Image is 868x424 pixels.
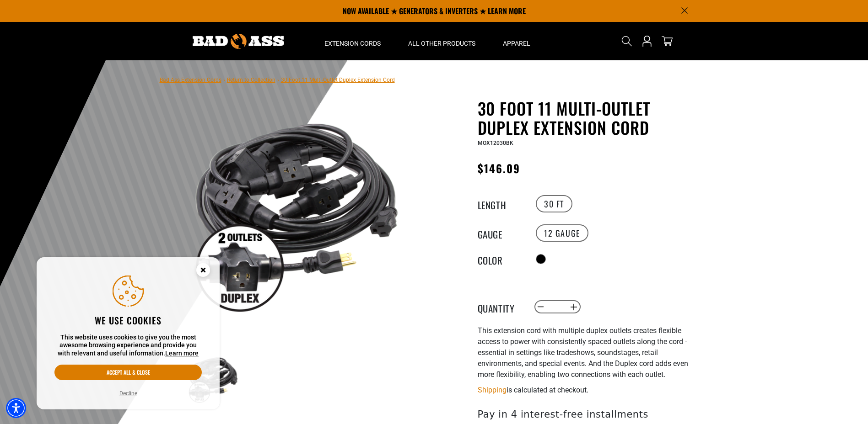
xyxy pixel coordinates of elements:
button: Decline [117,389,140,398]
p: This website uses cookies to give you the most awesome browsing experience and provide you with r... [54,334,202,358]
summary: Search [620,34,634,48]
legend: Color [478,253,523,265]
label: Quantity [478,301,523,313]
legend: Gauge [478,227,523,239]
span: 30 Foot 11 Multi-Outlet Duplex Extension Cord [281,77,395,83]
span: › [277,77,279,83]
summary: Apparel [489,22,544,60]
button: Close this option [187,257,220,286]
span: Extension Cords [324,39,381,48]
a: This website uses cookies to give you the most awesome browsing experience and provide you with r... [165,350,199,357]
div: is calculated at checkout. [478,384,702,396]
span: All Other Products [408,39,475,48]
div: Accessibility Menu [6,398,26,418]
summary: All Other Products [394,22,489,60]
h2: We use cookies [54,314,202,326]
label: 12 Gauge [536,224,588,242]
a: Shipping [478,386,507,394]
img: black [187,101,407,321]
span: MOX12030BK [478,140,513,146]
aside: Cookie Consent [37,257,220,410]
a: Bad Ass Extension Cords [160,77,221,83]
a: Open this option [640,22,654,60]
h1: 30 Foot 11 Multi-Outlet Duplex Extension Cord [478,99,702,137]
summary: Extension Cords [311,22,394,60]
nav: breadcrumbs [160,74,395,85]
button: Accept all & close [54,365,202,380]
span: This extension cord with multiple duplex outlets creates flexible access to power with consistent... [478,326,688,379]
label: 30 FT [536,195,572,212]
a: cart [660,36,674,47]
img: Bad Ass Extension Cords [193,34,284,49]
span: $146.09 [478,160,521,176]
span: Apparel [503,39,530,48]
a: Return to Collection [227,77,275,83]
span: › [223,77,225,83]
legend: Length [478,198,523,210]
